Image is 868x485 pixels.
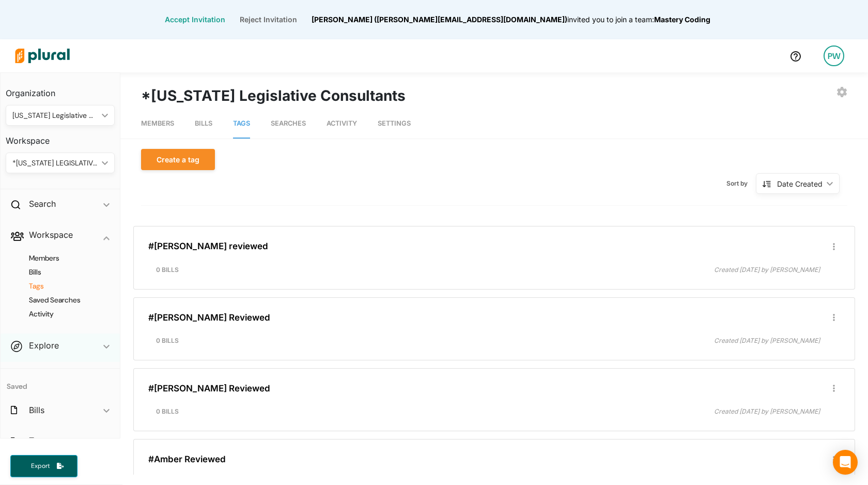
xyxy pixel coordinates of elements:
[327,109,357,139] a: Activity
[148,241,268,251] a: #[PERSON_NAME] reviewed
[16,295,110,305] a: Saved Searches
[148,336,488,345] div: 0 bills
[29,435,48,446] h2: Tags
[271,119,306,127] span: Searches
[233,119,250,127] span: Tags
[141,149,215,170] button: Create a tag
[10,455,78,477] button: Export
[16,281,110,291] a: Tags
[148,454,226,464] a: #Amber Reviewed
[488,407,828,416] div: Created [DATE] by [PERSON_NAME]
[148,383,270,393] a: #[PERSON_NAME] Reviewed
[141,109,174,139] a: Members
[29,229,73,240] h2: Workspace
[726,179,756,188] span: Sort by
[488,265,828,275] div: Created [DATE] by [PERSON_NAME]
[148,265,488,275] div: 0 bills
[141,119,174,127] span: Members
[16,309,110,319] a: Activity
[815,41,853,70] a: PW
[378,119,411,127] span: Settings
[271,109,306,139] a: Searches
[12,110,98,121] div: [US_STATE] Legislative Consultants
[16,267,110,277] a: Bills
[16,253,110,263] a: Members
[24,462,57,471] span: Export
[777,178,823,189] div: Date Created
[148,407,488,416] div: 0 bills
[233,16,304,23] button: Reject Invitation
[824,46,844,66] div: PW
[567,15,654,24] span: invited you to join a team:
[378,109,411,139] a: Settings
[327,119,357,127] span: Activity
[195,109,212,139] a: Bills
[141,85,406,107] h1: *[US_STATE] Legislative Consultants
[312,7,710,32] div: [PERSON_NAME] ([PERSON_NAME][EMAIL_ADDRESS][DOMAIN_NAME]) Mastery Coding
[29,404,44,416] h2: Bills
[6,126,115,148] h3: Workspace
[6,78,115,101] h3: Organization
[1,369,120,394] h4: Saved
[29,340,59,351] h2: Explore
[29,198,56,209] h2: Search
[148,312,270,323] a: #[PERSON_NAME] Reviewed
[195,119,212,127] span: Bills
[158,16,233,23] button: Accept Invitation
[6,38,79,74] img: Logo for Plural
[488,336,828,345] div: Created [DATE] by [PERSON_NAME]
[233,109,250,139] a: Tags
[833,450,858,475] div: Open Intercom Messenger
[12,158,98,169] div: *[US_STATE] LEGISLATIVE CONSULTANTS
